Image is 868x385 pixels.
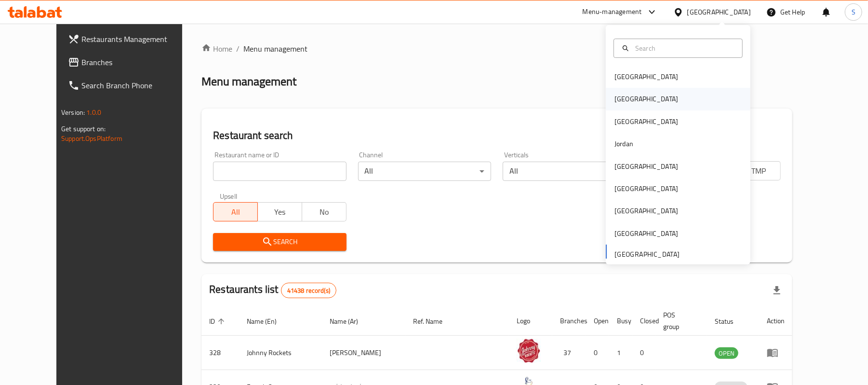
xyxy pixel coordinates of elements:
span: Search Branch Phone [81,80,194,91]
td: [PERSON_NAME] [322,336,406,370]
span: Search [221,236,338,248]
span: Restaurants Management [81,33,194,45]
a: Home [201,43,232,55]
div: [GEOGRAPHIC_DATA] [614,228,678,239]
span: 1.0.0 [86,106,101,119]
span: ID [209,316,227,327]
th: Branches [552,306,586,336]
div: Menu [767,347,785,358]
td: Johnny Rockets [239,336,322,370]
li: / [236,43,240,55]
span: TMP [740,164,777,178]
td: 328 [201,336,239,370]
span: Name (Ar) [330,316,371,327]
span: Branches [81,56,194,68]
span: POS group [663,309,695,332]
td: 37 [552,336,586,370]
button: Search [213,233,346,251]
a: Support.OpsPlatform [61,132,122,145]
div: [GEOGRAPHIC_DATA] [614,206,678,216]
button: All [213,202,258,221]
div: [GEOGRAPHIC_DATA] [614,94,678,104]
div: [GEOGRAPHIC_DATA] [614,183,678,194]
input: Search for restaurant name or ID.. [213,162,346,181]
label: Upsell [220,192,238,199]
h2: Restaurant search [213,128,781,143]
span: S [852,7,855,17]
th: Logo [509,306,552,336]
div: Total records count [281,283,336,298]
span: No [306,205,343,219]
span: 41438 record(s) [281,286,336,295]
h2: Restaurants list [209,282,336,298]
span: Menu management [243,43,307,55]
td: 0 [632,336,655,370]
th: Busy [609,306,632,336]
td: 1 [609,336,632,370]
a: Restaurants Management [60,27,201,51]
a: Search Branch Phone [60,74,201,97]
span: Status [715,316,746,327]
button: Yes [257,202,302,221]
th: Open [586,306,609,336]
div: [GEOGRAPHIC_DATA] [687,7,751,17]
a: Branches [60,51,201,74]
div: All [503,162,636,181]
div: Jordan [614,138,633,149]
div: [GEOGRAPHIC_DATA] [614,116,678,127]
button: No [302,202,347,221]
span: Name (En) [247,316,289,327]
span: Yes [262,205,298,219]
span: OPEN [715,348,738,359]
h2: Menu management [201,74,296,89]
th: Action [759,306,792,336]
div: All [358,162,491,181]
button: TMP [736,161,781,180]
div: Menu-management [583,6,642,18]
span: Get support on: [61,123,106,135]
div: [GEOGRAPHIC_DATA] [614,71,678,82]
div: Export file [765,279,788,302]
span: All [217,205,254,219]
th: Closed [632,306,655,336]
div: [GEOGRAPHIC_DATA] [614,161,678,172]
div: OPEN [715,347,738,359]
td: 0 [586,336,609,370]
nav: breadcrumb [201,43,792,55]
span: Ref. Name [414,316,455,327]
input: Search [631,43,736,54]
span: Version: [61,106,85,119]
img: Johnny Rockets [517,339,541,363]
